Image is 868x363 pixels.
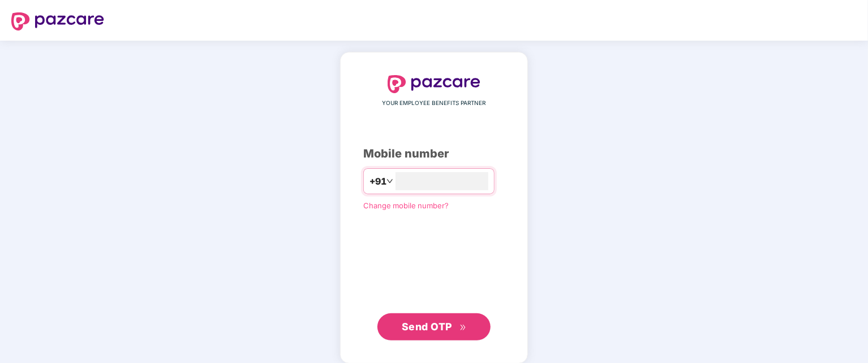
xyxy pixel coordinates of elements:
[11,12,104,30] img: logo
[377,313,491,340] button: Send OTPdouble-right
[402,321,452,333] span: Send OTP
[388,75,480,93] img: logo
[386,178,393,185] span: down
[363,145,505,163] div: Mobile number
[383,99,486,108] span: YOUR EMPLOYEE BENEFITS PARTNER
[369,174,386,189] span: +91
[363,201,449,210] a: Change mobile number?
[459,324,467,331] span: double-right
